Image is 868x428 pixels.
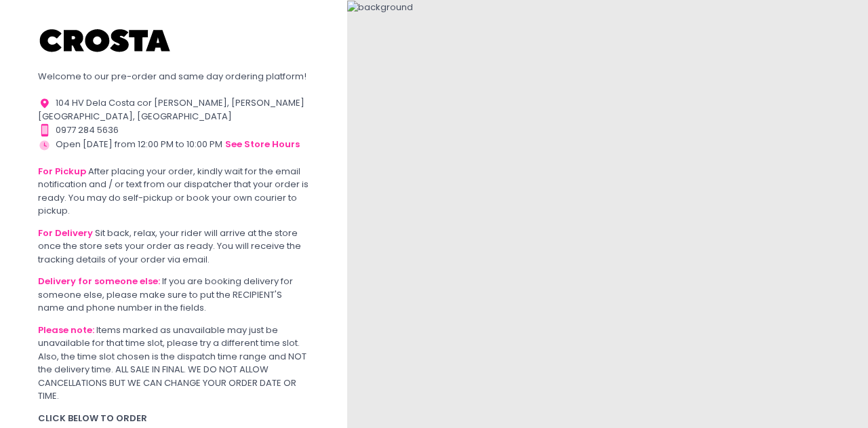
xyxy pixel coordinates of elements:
[38,70,309,83] div: Welcome to our pre-order and same day ordering platform!
[38,137,309,152] div: Open [DATE] from 12:00 PM to 10:00 PM
[224,137,300,152] button: see store hours
[38,227,93,239] b: For Delivery
[38,20,174,61] img: Crosta Pizzeria
[38,227,309,267] div: Sit back, relax, your rider will arrive at the store once the store sets your order as ready. You...
[38,412,309,425] div: CLICK BELOW TO ORDER
[38,275,160,288] b: Delivery for someone else:
[38,96,309,123] div: 104 HV Dela Costa cor [PERSON_NAME], [PERSON_NAME][GEOGRAPHIC_DATA], [GEOGRAPHIC_DATA]
[38,324,94,336] b: Please note:
[38,165,309,218] div: After placing your order, kindly wait for the email notification and / or text from our dispatche...
[38,165,86,178] b: For Pickup
[38,324,309,403] div: Items marked as unavailable may just be unavailable for that time slot, please try a different ti...
[38,123,309,137] div: 0977 284 5636
[347,1,413,14] img: background
[38,275,309,315] div: If you are booking delivery for someone else, please make sure to put the RECIPIENT'S name and ph...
